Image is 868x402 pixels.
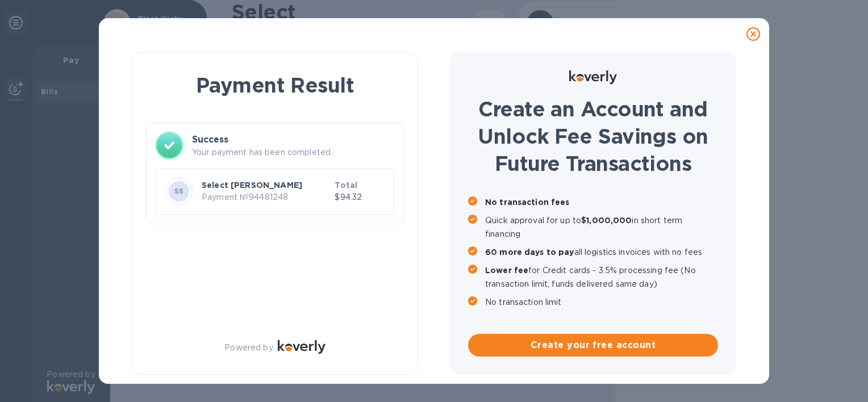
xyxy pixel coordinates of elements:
[335,191,385,203] p: $94.32
[174,187,184,195] b: SS
[485,263,718,291] p: for Credit cards - 3.5% processing fee (No transaction limit, funds delivered same day)
[192,133,394,146] h3: Success
[468,334,718,357] button: Create your free account
[278,340,325,354] img: Logo
[485,245,718,259] p: all logistics invoices with no fees
[224,342,273,354] p: Powered by
[202,191,330,203] p: Payment № 94481248
[335,181,357,190] b: Total
[151,71,399,99] h1: Payment Result
[485,213,718,241] p: Quick approval for up to in short term financing
[581,216,632,225] b: $1,000,000
[202,179,330,191] p: Select [PERSON_NAME]
[569,70,617,84] img: Logo
[485,248,574,257] b: 60 more days to pay
[485,198,570,207] b: No transaction fees
[477,338,709,352] span: Create your free account
[485,266,528,275] b: Lower fee
[192,146,394,158] p: Your payment has been completed.
[468,95,718,177] h1: Create an Account and Unlock Fee Savings on Future Transactions
[485,295,718,309] p: No transaction limit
